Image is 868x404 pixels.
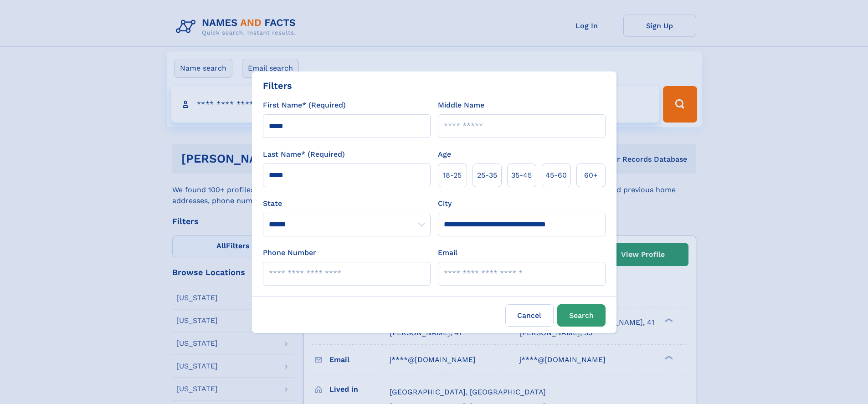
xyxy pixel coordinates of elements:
[505,304,554,327] label: Cancel
[263,149,345,160] label: Last Name* (Required)
[438,247,457,258] label: Email
[511,170,532,181] span: 35‑45
[545,170,567,181] span: 45‑60
[438,198,452,209] label: City
[263,79,292,92] div: Filters
[477,170,497,181] span: 25‑35
[438,100,484,111] label: Middle Name
[263,100,346,111] label: First Name* (Required)
[263,198,431,209] label: State
[584,170,598,181] span: 60+
[263,247,316,258] label: Phone Number
[438,149,451,160] label: Age
[557,304,606,327] button: Search
[443,170,462,181] span: 18‑25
